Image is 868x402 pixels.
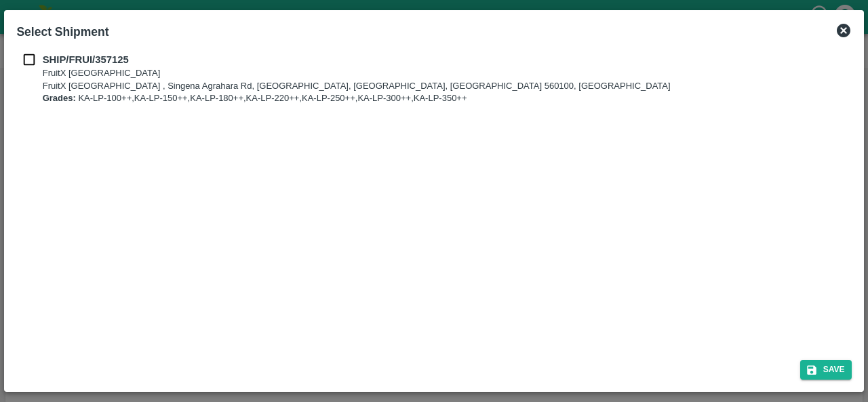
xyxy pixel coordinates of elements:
button: Save [800,360,852,380]
b: Select Shipment [16,25,108,39]
b: SHIP/FRUI/357125 [43,54,129,65]
b: Grades: [43,93,76,103]
p: KA-LP-100++,KA-LP-150++,KA-LP-180++,KA-LP-220++,KA-LP-250++,KA-LP-300++,KA-LP-350++ [43,92,671,105]
p: FruitX [GEOGRAPHIC_DATA] , Singena Agrahara Rd, [GEOGRAPHIC_DATA], [GEOGRAPHIC_DATA], [GEOGRAPHIC... [43,80,671,93]
p: FruitX [GEOGRAPHIC_DATA] [43,67,671,80]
